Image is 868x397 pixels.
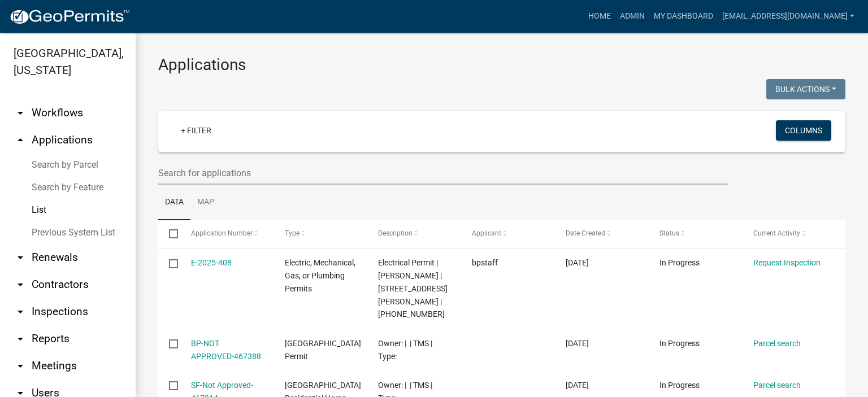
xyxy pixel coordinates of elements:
span: Owner: | | TMS | Type: [378,339,432,361]
a: + Filter [172,120,220,141]
i: arrow_drop_down [14,251,27,264]
h3: Applications [158,55,845,75]
span: Abbeville County Building Permit [285,339,361,361]
a: Map [190,185,221,221]
span: bpstaff [472,258,498,267]
span: Date Created [566,229,605,237]
button: Bulk Actions [766,79,845,99]
datatable-header-cell: Description [367,220,461,247]
datatable-header-cell: Current Activity [743,220,836,247]
span: Application Number [191,229,253,237]
a: Admin [615,6,649,27]
i: arrow_drop_down [14,278,27,291]
a: Request Inspection [753,258,821,267]
i: arrow_drop_down [14,305,27,319]
span: 08/21/2025 [566,258,589,267]
i: arrow_drop_down [14,332,27,346]
a: Home [584,6,615,27]
i: arrow_drop_down [14,106,27,120]
datatable-header-cell: Status [649,220,743,247]
a: E-2025-408 [191,258,232,267]
a: [EMAIL_ADDRESS][DOMAIN_NAME] [718,6,859,27]
span: Status [659,229,679,237]
span: Electric, Mechanical, Gas, or Plumbing Permits [285,258,355,293]
span: Electrical Permit | Dixie Grimm | 153 PENNELL RD | 054-00-00-077 [378,258,448,319]
datatable-header-cell: Select [158,220,180,247]
span: Current Activity [753,229,800,237]
datatable-header-cell: Applicant [461,220,555,247]
button: Columns [776,120,831,141]
i: arrow_drop_down [14,359,27,373]
span: 08/21/2025 [566,339,589,348]
span: Description [378,229,413,237]
datatable-header-cell: Application Number [180,220,274,247]
datatable-header-cell: Date Created [555,220,649,247]
span: Applicant [472,229,501,237]
a: Parcel search [753,381,801,390]
input: Search for applications [158,162,728,185]
span: Type [285,229,300,237]
a: Data [158,185,190,221]
a: BP-NOT APPROVED-467388 [191,339,261,361]
span: In Progress [659,258,700,267]
span: In Progress [659,339,700,348]
datatable-header-cell: Type [274,220,367,247]
span: In Progress [659,381,700,390]
a: My Dashboard [649,6,718,27]
a: Parcel search [753,339,801,348]
span: 08/21/2025 [566,381,589,390]
i: arrow_drop_up [14,133,27,147]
